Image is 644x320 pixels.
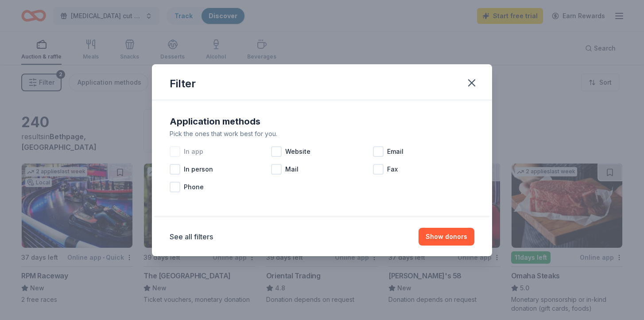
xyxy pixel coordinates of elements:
[170,114,474,129] div: Application methods
[184,182,204,192] span: Phone
[387,146,403,157] span: Email
[184,146,203,157] span: In app
[285,164,299,175] span: Mail
[170,231,213,242] button: See all filters
[419,228,474,246] button: Show donors
[285,146,310,157] span: Website
[387,164,398,175] span: Fax
[170,129,474,139] div: Pick the ones that work best for you.
[184,164,213,175] span: In person
[170,77,196,91] div: Filter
